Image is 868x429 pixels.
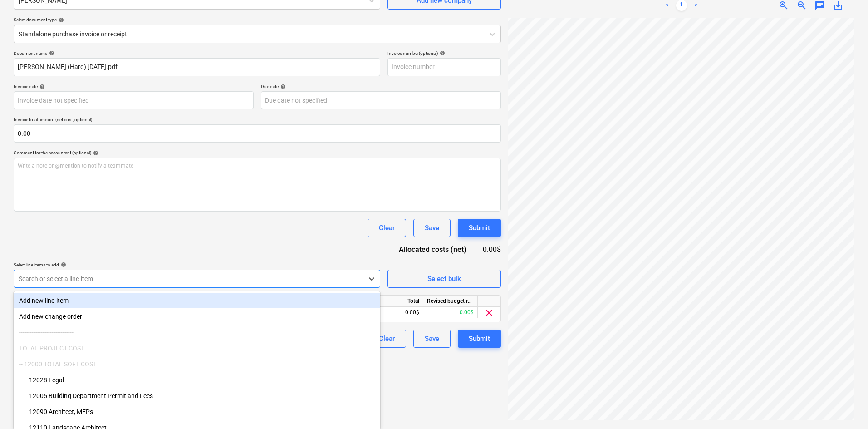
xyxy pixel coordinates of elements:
[484,307,495,318] span: clear
[438,50,445,56] span: help
[14,357,380,371] div: -- 12000 TOTAL SOFT COST
[423,296,478,307] div: Revised budget remaining
[379,222,395,234] div: Clear
[369,296,423,307] div: Total
[481,244,501,255] div: 0.00$
[14,404,380,419] div: -- -- 12090 Architect, MEPs
[368,219,406,237] button: Clear
[14,341,380,355] div: TOTAL PROJECT COST
[59,262,66,267] span: help
[387,50,501,56] div: Invoice number (optional)
[14,325,380,340] div: ------------------------------
[261,91,501,109] input: Due date not specified
[458,330,501,348] button: Submit
[14,84,254,89] div: Invoice date
[427,273,461,285] div: Select bulk
[413,219,451,237] button: Save
[14,50,380,56] div: Document name
[387,58,501,76] input: Invoice number
[469,222,490,234] div: Submit
[14,91,254,109] input: Invoice date not specified
[14,17,501,23] div: Select document type
[279,84,286,89] span: help
[368,330,406,348] button: Clear
[383,244,481,255] div: Allocated costs (net)
[379,333,395,345] div: Clear
[823,385,868,429] iframe: Chat Widget
[425,222,439,234] div: Save
[14,262,380,268] div: Select line-items to add
[14,124,501,143] input: Invoice total amount (net cost, optional)
[14,150,501,156] div: Comment for the accountant (optional)
[261,84,501,89] div: Due date
[38,84,45,89] span: help
[425,333,439,345] div: Save
[91,150,98,156] span: help
[369,307,423,318] div: 0.00$
[14,117,501,124] p: Invoice total amount (net cost, optional)
[413,330,451,348] button: Save
[387,270,501,288] button: Select bulk
[14,293,380,308] div: Add new line-item
[14,58,380,76] input: Document name
[458,219,501,237] button: Submit
[423,307,478,318] div: 0.00$
[57,17,64,23] span: help
[14,309,380,324] div: Add new change order
[14,373,380,387] div: -- -- 12028 Legal
[47,50,54,56] span: help
[14,389,380,403] div: -- -- 12005 Building Department Permit and Fees
[469,333,490,345] div: Submit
